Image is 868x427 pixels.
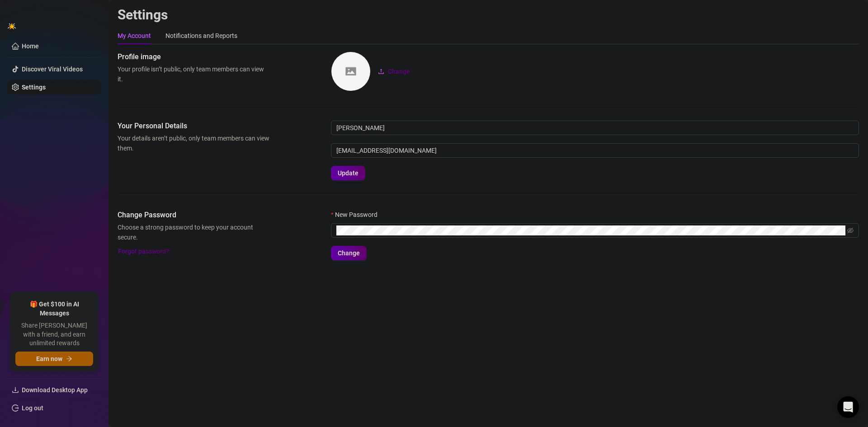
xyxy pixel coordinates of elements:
span: arrow-right [66,356,72,362]
a: Settings [22,84,46,91]
button: Forgot password? [118,244,169,258]
span: Choose a strong password to keep your account secure. [118,222,269,242]
div: Open Intercom Messenger [837,396,859,418]
button: Change [371,64,417,79]
span: download [12,386,19,394]
button: Update [331,166,365,180]
div: Notifications and Reports [165,31,237,41]
span: Change [338,249,360,257]
span: Share [PERSON_NAME] with a friend, and earn unlimited rewards [15,321,93,348]
input: Enter new email [331,143,859,158]
span: Your Personal Details [118,121,269,131]
span: Profile image [118,52,269,62]
label: New Password [331,210,383,220]
div: My Account [118,31,151,41]
a: Discover Viral Videos [22,66,83,73]
a: Home [22,42,39,50]
a: Log out [22,404,43,412]
input: New Password [336,225,845,235]
img: square-placeholder.png [331,52,370,91]
span: Your details aren’t public, only team members can view them. [118,133,269,153]
span: eye-invisible [847,227,854,234]
span: Update [338,169,359,177]
span: Download Desktop App [22,386,88,394]
h2: Settings [118,6,859,23]
span: upload [378,68,384,75]
input: Enter name [331,121,859,135]
span: Change Password [118,210,269,221]
span: Earn now [36,355,62,362]
button: Earn nowarrow-right [15,352,93,366]
span: Forgot password? [118,248,169,255]
span: Your profile isn’t public, only team members can view it. [118,64,269,84]
span: Change [388,68,410,75]
img: logo-BBDzfeDw.svg [7,22,75,31]
button: Change [331,246,367,260]
span: 🎁 Get $100 in AI Messages [15,300,93,318]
